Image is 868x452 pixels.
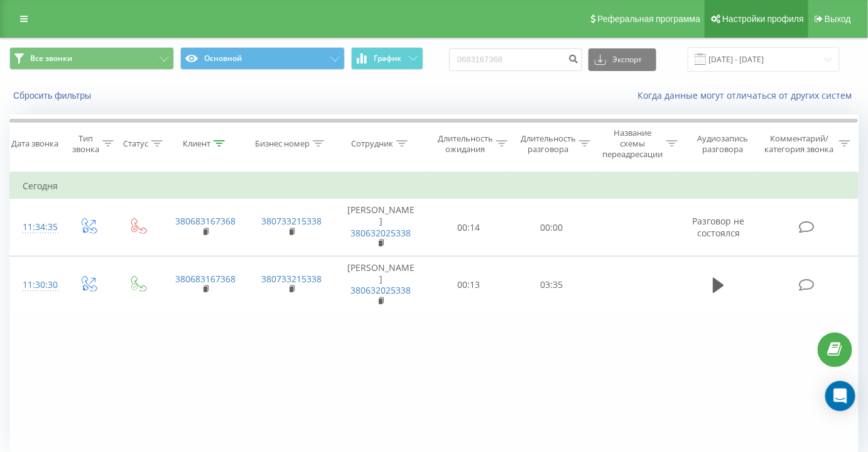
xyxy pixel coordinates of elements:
div: Комментарий/категория звонка [762,133,836,155]
td: 00:13 [427,256,510,314]
td: 00:00 [510,199,593,256]
span: Разговор не состоялся [693,215,745,238]
div: Аудиозапись разговора [690,133,756,155]
td: [PERSON_NAME] [334,199,427,256]
span: Все звонки [30,53,72,63]
span: Выход [825,14,851,24]
td: 03:35 [510,256,593,314]
button: График [351,47,423,70]
a: 380632025338 [350,227,411,239]
input: Поиск по номеру [449,48,582,71]
a: 380683167368 [175,215,236,227]
button: Основной [180,47,345,70]
span: Реферальная программа [597,14,700,24]
div: Тип звонка [72,133,99,155]
div: Длительность ожидания [438,133,493,155]
div: Клиент [183,138,210,149]
button: Все звонки [9,47,174,70]
div: Статус [123,138,148,149]
a: 380733215338 [261,273,322,285]
span: График [374,54,402,63]
a: Когда данные могут отличаться от других систем [637,89,859,101]
td: [PERSON_NAME] [334,256,427,314]
span: Настройки профиля [722,14,804,24]
div: 11:34:35 [23,215,50,240]
div: Длительность разговора [521,133,576,155]
div: Название схемы переадресации [603,128,663,160]
button: Экспорт [589,48,656,71]
div: Дата звонка [11,138,58,149]
td: Сегодня [10,174,859,199]
a: 380683167368 [175,273,236,285]
a: 380733215338 [261,215,322,227]
td: 00:14 [427,199,510,256]
div: Бизнес номер [255,138,310,149]
div: Сотрудник [351,138,393,149]
a: 380632025338 [350,284,411,296]
button: Сбросить фильтры [9,90,97,101]
div: 11:30:30 [23,273,50,297]
div: Open Intercom Messenger [825,381,855,411]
